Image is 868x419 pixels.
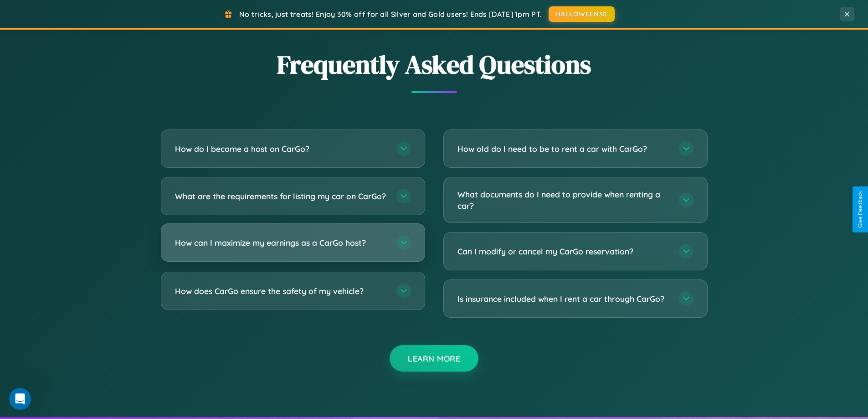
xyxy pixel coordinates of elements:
[161,47,708,82] h2: Frequently Asked Questions
[549,6,615,22] button: HALLOWEEN30
[390,345,478,372] button: Learn More
[457,246,670,257] h3: Can I modify or cancel my CarGo reservation?
[175,143,387,155] h3: How do I become a host on CarGo?
[457,143,670,155] h3: How old do I need to be to rent a car with CarGo?
[175,191,387,202] h3: What are the requirements for listing my car on CarGo?
[175,237,387,248] h3: How can I maximize my earnings as a CarGo host?
[857,191,863,228] div: Give Feedback
[9,388,31,410] iframe: Intercom live chat
[175,285,387,297] h3: How does CarGo ensure the safety of my vehicle?
[457,189,670,211] h3: What documents do I need to provide when renting a car?
[239,10,542,19] span: No tricks, just treats! Enjoy 30% off for all Silver and Gold users! Ends [DATE] 1pm PT.
[457,293,670,305] h3: Is insurance included when I rent a car through CarGo?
